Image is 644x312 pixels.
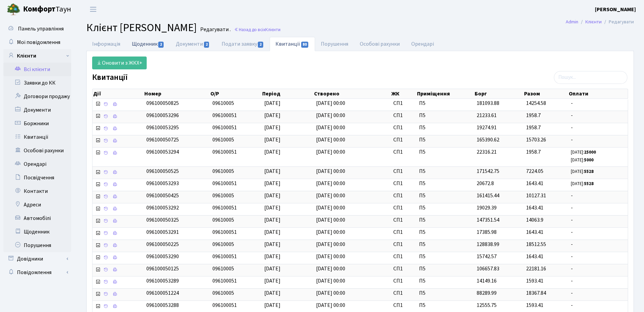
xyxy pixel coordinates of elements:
[316,253,345,260] span: [DATE] 00:00
[146,192,179,199] span: 096100050425
[92,57,147,69] a: Оновити з ЖКХ+
[146,253,179,260] span: 096100053290
[477,124,497,131] span: 19274.91
[86,20,197,36] span: Клієнт [PERSON_NAME]
[526,204,543,211] span: 1643.41
[316,241,345,248] span: [DATE] 00:00
[393,302,414,309] span: СП1
[477,180,494,187] span: 20672.8
[316,192,345,199] span: [DATE] 00:00
[3,36,71,49] a: Мої повідомлення
[566,18,578,25] a: Admin
[571,228,625,236] span: -
[92,73,128,83] label: Квитанції
[264,253,281,260] span: [DATE]
[419,289,471,297] span: П5
[265,26,281,33] span: Клієнти
[264,302,281,309] span: [DATE]
[477,265,499,272] span: 106657.83
[526,277,543,285] span: 1593.41
[393,148,414,156] span: СП1
[393,253,414,261] span: СП1
[264,136,281,143] span: [DATE]
[571,181,594,187] small: [DATE]:
[316,277,345,285] span: [DATE] 00:00
[17,39,60,46] span: Мої повідомлення
[595,5,636,14] a: [PERSON_NAME]
[316,136,345,143] span: [DATE] 00:00
[3,239,71,252] a: Порушення
[406,37,440,51] a: Орендарі
[584,169,594,175] b: 5528
[316,148,345,156] span: [DATE] 00:00
[212,289,234,297] span: 09610005
[3,198,71,211] a: Адреси
[393,136,414,144] span: СП1
[571,169,594,175] small: [DATE]:
[264,289,281,297] span: [DATE]
[264,148,281,156] span: [DATE]
[146,168,179,175] span: 096100050525
[526,216,543,224] span: 14063.9
[419,302,471,309] span: П5
[584,157,594,163] b: 5000
[316,216,345,224] span: [DATE] 00:00
[212,241,234,248] span: 09610005
[584,181,594,187] b: 5528
[526,302,543,309] span: 1593.41
[146,241,179,248] span: 096100050225
[146,289,179,297] span: 096100051224
[477,148,497,156] span: 22316.21
[416,89,474,98] th: Приміщення
[212,277,237,285] span: 096100051
[3,184,71,198] a: Контакти
[316,289,345,297] span: [DATE] 00:00
[554,71,627,84] input: Пошук...
[419,112,471,119] span: П5
[419,124,471,132] span: П5
[264,112,281,119] span: [DATE]
[85,4,102,15] button: Переключити навігацію
[3,130,71,144] a: Квитанції
[3,103,71,117] a: Документи
[3,90,71,103] a: Договори продажу
[477,99,499,107] span: 181093.88
[3,225,71,239] a: Щоденник
[316,168,345,175] span: [DATE] 00:00
[316,302,345,309] span: [DATE] 00:00
[571,277,625,285] span: -
[477,204,497,211] span: 19029.39
[313,89,391,98] th: Створено
[264,168,281,175] span: [DATE]
[477,136,499,143] span: 165390.62
[585,18,602,25] a: Клієнти
[419,99,471,107] span: П5
[316,112,345,119] span: [DATE] 00:00
[568,89,628,98] th: Оплати
[212,192,234,199] span: 09610005
[212,168,234,175] span: 09610005
[477,241,499,248] span: 128838.99
[86,37,126,51] a: Інформація
[526,112,541,119] span: 1958.7
[158,42,164,48] span: 2
[393,180,414,187] span: СП1
[477,216,499,224] span: 147351.54
[3,22,71,36] a: Панель управління
[354,37,406,51] a: Особові рахунки
[419,265,471,273] span: П5
[3,171,71,184] a: Посвідчення
[602,18,634,26] li: Редагувати
[3,252,71,266] a: Довідники
[571,192,625,200] span: -
[393,124,414,132] span: СП1
[393,192,414,200] span: СП1
[571,253,625,261] span: -
[146,99,179,107] span: 096100050825
[264,265,281,272] span: [DATE]
[526,228,543,236] span: 1643.41
[584,149,596,155] b: 25000
[23,4,71,15] span: Таун
[212,265,234,272] span: 09610005
[212,136,234,143] span: 09610005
